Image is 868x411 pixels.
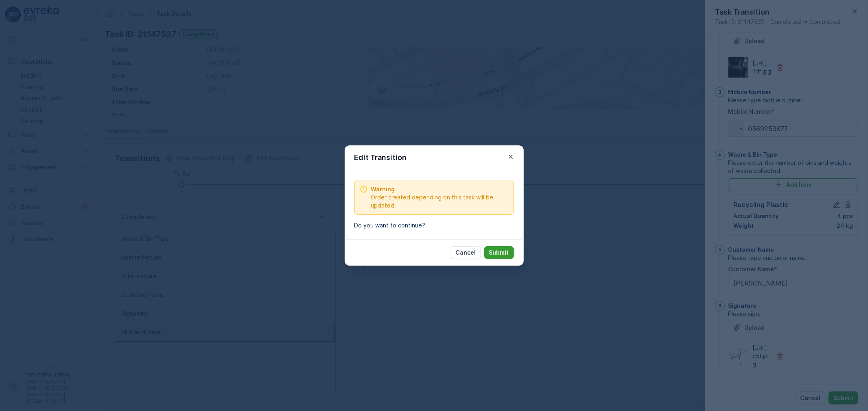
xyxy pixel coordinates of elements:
span: Warning [371,185,509,193]
span: Order created depending on this task will be updated. [371,193,509,210]
button: Submit [484,246,514,259]
p: Submit [489,249,509,257]
p: Edit Transition [354,152,407,163]
p: Do you want to continue? [354,221,514,229]
p: Cancel [456,249,476,257]
button: Cancel [451,246,481,259]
